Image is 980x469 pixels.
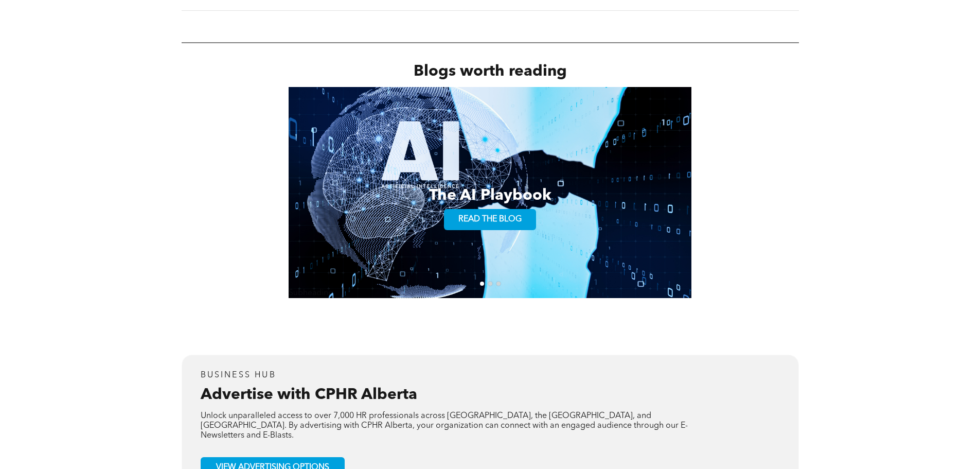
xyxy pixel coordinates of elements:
[201,412,688,440] span: Unlock unparalleled access to over 7,000 HR professionals across [GEOGRAPHIC_DATA], the [GEOGRAPH...
[201,387,417,403] span: Advertise with CPHR Alberta
[414,64,567,79] span: Blogs worth reading
[496,282,501,286] button: go to slide 3
[480,282,484,286] button: go to slide 1
[455,210,525,230] span: READ THE BLOG
[429,186,551,205] h3: The AI Playbook
[444,209,536,230] a: READ THE BLOG
[488,282,492,286] button: go to slide 2
[201,371,276,379] span: BUSINESS HUB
